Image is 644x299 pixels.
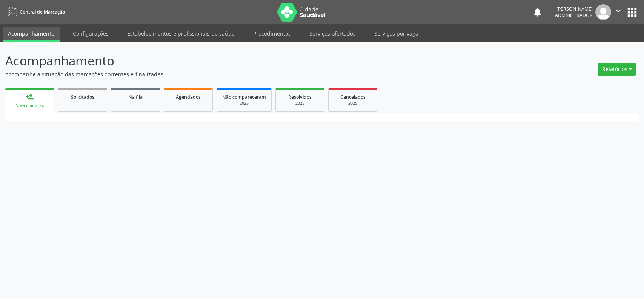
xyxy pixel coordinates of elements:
div: 2025 [222,101,266,106]
p: Acompanhe a situação das marcações correntes e finalizadas [5,70,449,78]
i:  [614,7,622,15]
a: Procedimentos [248,27,296,40]
div: [PERSON_NAME] [555,6,593,12]
button: Relatórios [598,63,636,76]
div: 2025 [334,101,372,106]
button: apps [626,6,639,19]
span: Central de Marcação [20,9,65,15]
div: person_add [26,93,34,101]
a: Configurações [68,27,114,40]
p: Acompanhamento [5,51,449,70]
button: notifications [532,7,543,17]
img: img [595,4,611,20]
span: Na fila [128,94,143,100]
button:  [611,4,626,20]
span: Agendados [176,94,201,100]
a: Acompanhamento [3,27,60,42]
span: Resolvidos [288,94,312,100]
span: Cancelados [340,94,366,100]
a: Serviços ofertados [304,27,361,40]
span: Solicitados [71,94,94,100]
a: Estabelecimentos e profissionais de saúde [122,27,240,40]
a: Central de Marcação [5,6,65,18]
a: Serviços por vaga [369,27,424,40]
span: Administrador [555,12,593,19]
div: 2025 [281,101,319,106]
div: Nova marcação [11,103,49,108]
span: Não compareceram [222,94,266,100]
